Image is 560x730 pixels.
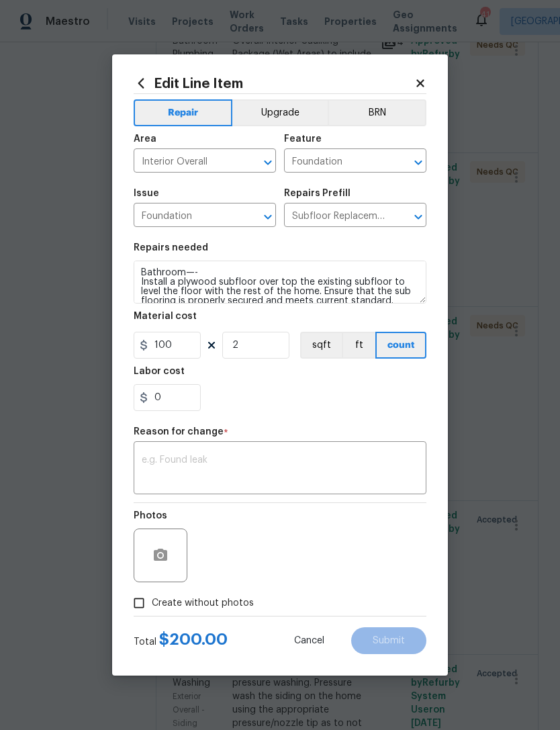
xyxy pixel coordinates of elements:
[159,631,228,647] span: $ 200.00
[134,134,156,144] h5: Area
[134,189,159,198] h5: Issue
[134,99,232,126] button: Repair
[294,636,324,646] span: Cancel
[409,208,428,226] button: Open
[259,208,277,226] button: Open
[134,511,167,520] h5: Photos
[351,627,426,654] button: Submit
[134,312,197,321] h5: Material cost
[134,76,414,91] h2: Edit Line Item
[300,332,342,359] button: sqft
[342,332,375,359] button: ft
[134,261,426,304] textarea: Bathroom—- Install a plywood subfloor over top the existing subfloor to level the floor with the ...
[152,596,254,610] span: Create without photos
[284,189,351,198] h5: Repairs Prefill
[373,636,405,646] span: Submit
[328,99,426,126] button: BRN
[134,427,224,437] h5: Reason for change
[134,243,208,253] h5: Repairs needed
[259,153,277,172] button: Open
[134,633,228,649] div: Total
[284,134,322,144] h5: Feature
[232,99,328,126] button: Upgrade
[375,332,426,359] button: count
[273,627,346,654] button: Cancel
[134,367,185,376] h5: Labor cost
[409,153,428,172] button: Open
